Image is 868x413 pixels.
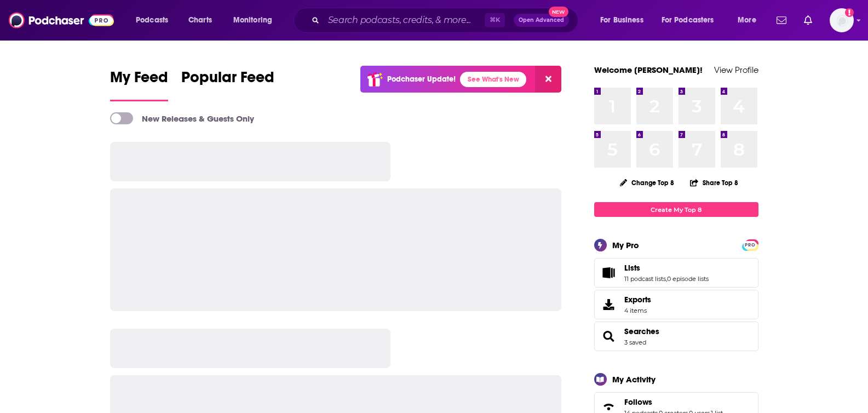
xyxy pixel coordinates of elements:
svg: Add a profile image [845,8,854,17]
span: Popular Feed [181,68,274,93]
a: Follows [624,397,723,407]
span: PRO [744,241,757,249]
a: Searches [598,329,620,344]
button: Change Top 8 [613,176,681,190]
span: For Business [600,13,643,28]
button: open menu [593,12,657,29]
span: Logged in as lkingsley [830,8,854,32]
button: open menu [128,12,182,29]
button: Open AdvancedNew [514,14,569,27]
span: New [549,7,568,17]
button: Share Top 8 [689,172,739,193]
a: View Profile [714,65,758,75]
button: Show profile menu [830,8,854,32]
span: My Feed [110,68,168,93]
a: Show notifications dropdown [800,11,817,30]
a: Popular Feed [181,68,274,101]
a: 11 podcast lists [624,275,666,283]
a: See What's New [460,72,526,87]
button: open menu [654,12,730,29]
span: For Podcasters [662,13,714,28]
span: Open Advanced [519,18,564,23]
a: Create My Top 8 [594,202,758,217]
span: Exports [624,295,651,305]
a: Lists [598,265,620,280]
a: 3 saved [624,339,646,346]
span: ⌘ K [485,13,505,27]
a: Searches [624,326,659,336]
img: User Profile [830,8,854,32]
span: Lists [624,263,640,273]
span: Exports [598,297,620,312]
button: open menu [226,12,286,29]
span: 4 items [624,307,651,314]
a: Exports [594,290,758,319]
div: My Activity [612,374,656,385]
a: PRO [744,240,757,249]
a: Charts [181,12,219,29]
span: Podcasts [136,13,168,28]
div: Search podcasts, credits, & more... [304,8,589,33]
span: Searches [594,322,758,351]
a: Welcome [PERSON_NAME]! [594,65,703,75]
a: 0 episode lists [667,275,709,283]
input: Search podcasts, credits, & more... [324,12,485,29]
span: More [738,13,756,28]
a: Lists [624,263,709,273]
button: open menu [730,12,770,29]
div: My Pro [612,240,639,250]
span: Monitoring [233,13,272,28]
p: Podchaser Update! [387,74,456,84]
img: Podchaser - Follow, Share and Rate Podcasts [9,10,114,31]
span: Follows [624,397,652,407]
span: , [666,275,667,283]
a: Show notifications dropdown [772,11,791,30]
span: Lists [594,258,758,288]
a: My Feed [110,68,168,101]
span: Charts [188,13,212,28]
a: New Releases & Guests Only [110,112,254,124]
